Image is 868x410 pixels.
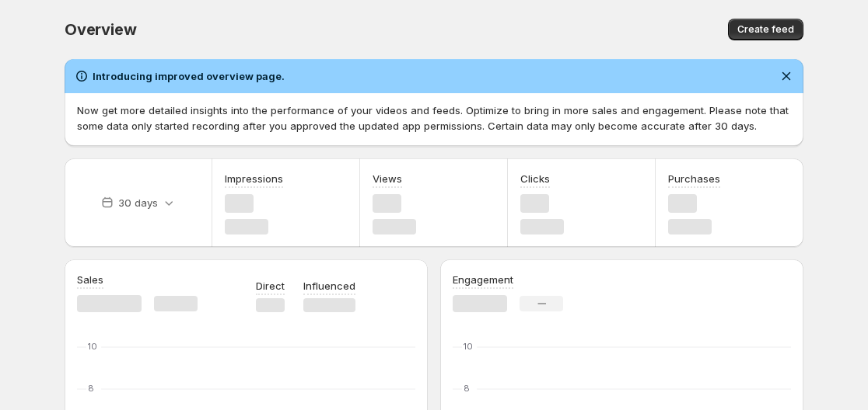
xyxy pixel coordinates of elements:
[77,102,791,134] p: Now get more detailed insights into the performance of your videos and feeds. Optimize to bring i...
[88,383,94,394] text: 8
[737,23,794,36] span: Create feed
[373,171,402,186] h3: Views
[256,278,285,294] p: Direct
[65,20,136,39] span: Overview
[88,341,97,352] text: 10
[303,278,355,294] p: Influenced
[464,341,473,352] text: 10
[453,272,513,287] h3: Engagement
[668,171,720,186] h3: Purchases
[225,171,283,186] h3: Impressions
[520,171,550,186] h3: Clicks
[775,65,797,87] button: Dismiss notification
[118,195,158,210] p: 30 days
[728,19,803,40] button: Create feed
[464,383,470,394] text: 8
[77,272,103,287] h3: Sales
[93,68,285,84] h2: Introducing improved overview page.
